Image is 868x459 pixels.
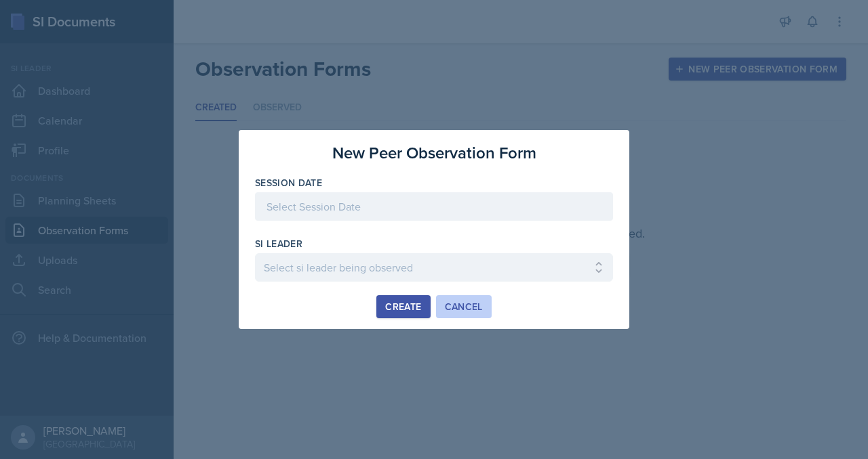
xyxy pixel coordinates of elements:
h3: New Peer Observation Form [332,141,536,165]
button: Create [376,295,430,318]
div: Create [385,301,421,312]
label: si leader [255,237,302,250]
button: Cancel [436,295,492,318]
div: Cancel [445,301,483,312]
label: Session Date [255,176,322,190]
